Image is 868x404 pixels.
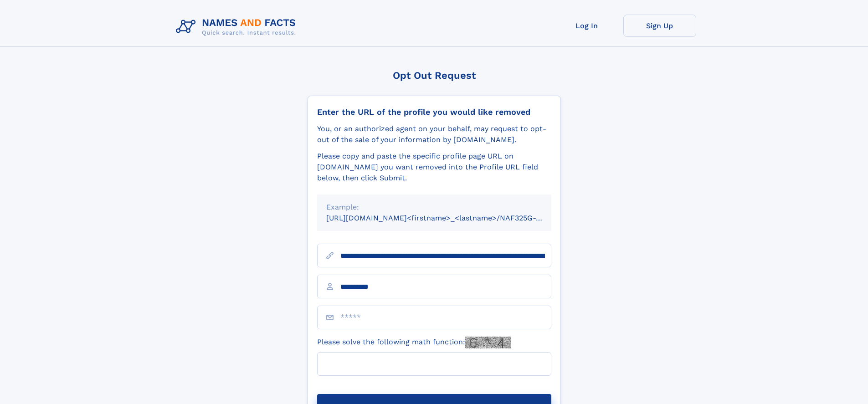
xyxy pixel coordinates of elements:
a: Log In [550,15,623,37]
label: Please solve the following math function: [317,337,511,348]
a: Sign Up [623,15,696,37]
div: Enter the URL of the profile you would like removed [317,107,551,117]
img: Logo Names and Facts [172,15,303,39]
div: You, or an authorized agent on your behalf, may request to opt-out of the sale of your informatio... [317,123,551,145]
div: Opt Out Request [308,70,561,81]
small: [URL][DOMAIN_NAME]<firstname>_<lastname>/NAF325G-xxxxxxxx [326,214,569,222]
div: Example: [326,202,542,213]
div: Please copy and paste the specific profile page URL on [DOMAIN_NAME] you want removed into the Pr... [317,151,551,184]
